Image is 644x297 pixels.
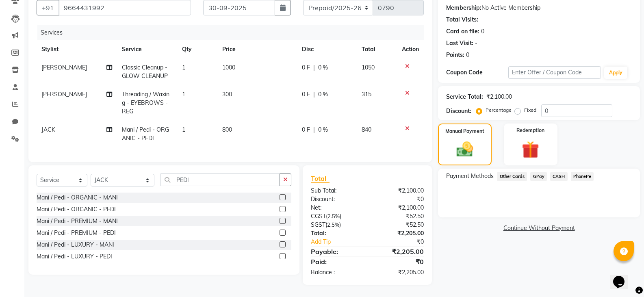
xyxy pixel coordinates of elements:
div: Last Visit: [446,39,473,48]
span: 315 [362,91,371,98]
th: Stylist [37,40,117,59]
div: ( ) [305,212,367,221]
div: No Active Membership [446,4,632,12]
span: [PERSON_NAME] [41,91,87,98]
span: GPay [530,172,547,181]
div: Coupon Code [446,68,508,77]
div: Mani / Pedi - ORGANIC - MANI [37,193,118,202]
div: Mani / Pedi - PREMIUM - PEDI [37,229,116,237]
label: Percentage [486,106,512,114]
div: Net: [305,204,367,212]
span: Payment Methods [446,172,494,180]
span: 0 F [302,63,310,72]
div: ₹0 [378,238,430,246]
img: _cash.svg [451,140,478,159]
div: Total: [305,229,367,238]
img: _gift.svg [516,139,544,160]
div: - [475,39,477,48]
span: 0 F [302,90,310,99]
div: Paid: [305,257,367,267]
th: Action [397,40,424,59]
span: 1 [182,64,185,71]
div: Mani / Pedi - PREMIUM - MANI [37,217,118,225]
div: ( ) [305,221,367,229]
div: Membership: [446,4,481,12]
span: | [313,126,315,134]
span: 0 % [318,126,328,134]
div: ₹2,205.00 [367,229,430,238]
span: 2.5% [327,221,339,228]
div: ₹2,205.00 [367,268,430,277]
div: Discount: [305,195,367,204]
label: Manual Payment [445,128,484,135]
label: Redemption [516,127,544,134]
div: ₹2,100.00 [367,204,430,212]
a: Continue Without Payment [440,224,638,232]
th: Qty [177,40,217,59]
span: SGST [311,221,325,228]
div: Sub Total: [305,186,367,195]
span: 1050 [362,64,375,71]
span: | [313,63,315,72]
iframe: chat widget [610,264,636,289]
span: 1000 [222,64,235,71]
span: Threading / Waxing - EYEBROWS - REG [122,91,169,115]
input: Enter Offer / Coupon Code [508,66,601,79]
span: [PERSON_NAME] [41,64,87,71]
div: Mani / Pedi - LUXURY - MANI [37,241,114,249]
div: Points: [446,51,464,59]
div: Card on file: [446,27,479,36]
th: Service [117,40,177,59]
button: Apply [604,67,627,79]
div: ₹2,100.00 [486,93,512,101]
span: CGST [311,212,326,220]
span: 0 F [302,126,310,134]
th: Total [357,40,397,59]
div: Mani / Pedi - LUXURY - PEDI [37,252,112,261]
div: Discount: [446,107,471,115]
th: Disc [297,40,357,59]
div: ₹0 [367,195,430,204]
span: Classic Cleanup - GLOW CLEANUP [122,64,168,80]
span: Total [311,174,330,183]
th: Price [217,40,297,59]
span: 1 [182,126,185,133]
div: ₹2,205.00 [367,247,430,256]
span: PhonePe [571,172,594,181]
div: 0 [481,27,484,36]
span: 1 [182,91,185,98]
div: Service Total: [446,93,483,101]
div: Payable: [305,247,367,256]
span: Other Cards [497,172,527,181]
label: Fixed [524,106,536,114]
input: Search or Scan [160,173,280,186]
span: 800 [222,126,232,133]
div: ₹52.50 [367,212,430,221]
span: 2.5% [327,213,340,219]
div: Total Visits: [446,15,478,24]
span: CASH [550,172,568,181]
div: Mani / Pedi - ORGANIC - PEDI [37,205,116,214]
a: Add Tip [305,238,378,246]
span: | [313,90,315,99]
div: ₹0 [367,257,430,267]
div: Services [37,25,430,40]
span: JACK [41,126,55,133]
div: 0 [466,51,469,59]
span: Mani / Pedi - ORGANIC - PEDI [122,126,169,142]
span: 0 % [318,90,328,99]
span: 840 [362,126,371,133]
div: ₹2,100.00 [367,186,430,195]
span: 300 [222,91,232,98]
div: ₹52.50 [367,221,430,229]
div: Balance : [305,268,367,277]
span: 0 % [318,63,328,72]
